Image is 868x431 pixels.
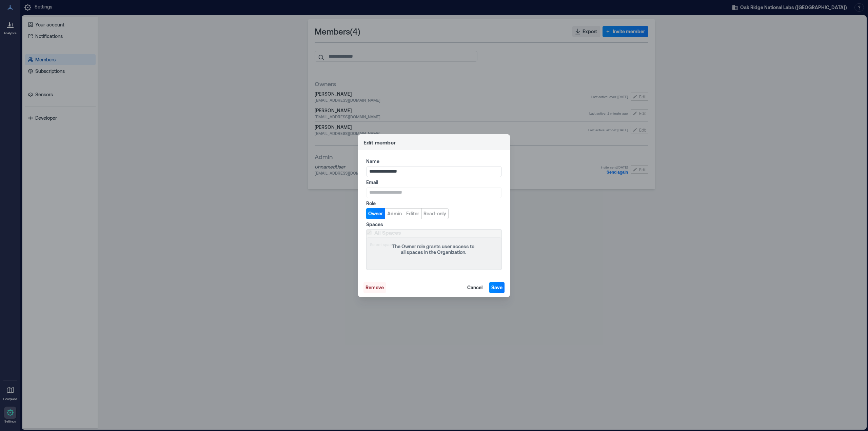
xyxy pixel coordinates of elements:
[366,221,500,228] label: Spaces
[366,208,385,219] button: Owner
[421,208,449,219] button: Read-only
[387,210,402,217] span: Admin
[467,284,482,291] span: Cancel
[489,282,505,293] button: Save
[491,284,502,291] span: Save
[366,200,500,207] label: Role
[406,210,419,217] span: Editor
[366,179,500,186] label: Email
[385,208,404,219] button: Admin
[368,210,383,217] span: Owner
[423,210,446,217] span: Read-only
[358,134,510,150] header: Edit member
[363,282,386,293] button: Remove
[366,158,500,165] label: Name
[404,208,421,219] button: Editor
[390,244,477,255] div: The Owner role grants user access to all spaces in the Organization.
[465,282,485,293] button: Cancel
[366,284,384,291] span: Remove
